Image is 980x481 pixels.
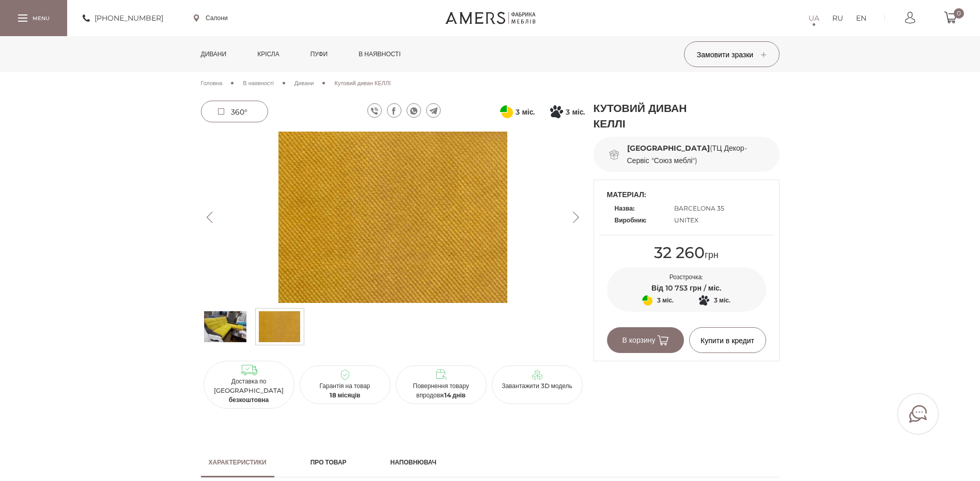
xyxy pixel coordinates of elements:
[622,335,668,345] span: В корзину
[203,311,248,342] img: s_
[607,327,684,353] button: В корзину
[231,107,247,117] span: 360°
[684,41,780,67] button: Замовити зразки
[654,249,719,261] span: грн
[250,36,287,72] a: Крісла
[651,283,663,293] span: Від
[194,13,228,23] a: Салони
[383,447,444,477] a: Наповнювач
[607,188,766,201] span: матеріал:
[400,381,483,400] p: Повернення товару впродовж
[615,204,634,212] b: Назва:
[201,79,223,87] span: Головна
[665,283,688,293] span: 10 753
[229,396,269,404] b: безкоштовна
[303,447,354,477] a: Про товар
[832,12,843,24] a: RU
[690,283,721,293] span: грн / міс.
[426,103,441,118] a: telegram
[304,381,386,400] p: Гарантія на товар
[654,243,705,262] span: 32 260
[303,36,336,72] a: Пуфи
[500,105,513,118] svg: Оплата частинами від ПриватБанку
[257,311,302,342] img: s_
[310,458,347,467] h2: Про товар
[627,143,710,153] b: [GEOGRAPHIC_DATA]
[808,12,819,24] a: UA
[674,204,724,212] span: BARCELONA 35
[496,381,579,391] p: Завантажити 3D модель
[607,272,766,282] p: Розстрочка:
[516,106,535,118] span: 3 міс.
[567,212,585,223] button: Next
[689,327,766,353] button: Купити в кредит
[201,447,274,477] a: Характеристики
[201,101,268,122] a: 360°
[954,8,964,19] span: 0
[209,458,267,467] h2: Характеристики
[407,103,421,118] a: whatsapp
[391,458,437,467] h2: Наповнювач
[193,36,235,72] a: Дивани
[387,103,401,118] a: facebook
[657,294,674,307] span: 3 міс.
[201,78,223,88] a: Головна
[243,78,274,88] a: В наявності
[701,336,754,345] span: Купити в кредит
[615,216,647,224] b: Виробник:
[856,12,866,24] a: EN
[444,391,466,399] b: 14 днів
[208,377,290,405] p: Доставка по [GEOGRAPHIC_DATA]
[330,391,361,399] b: 18 місяців
[674,216,698,224] span: UNITEX
[294,78,314,88] a: Дивани
[201,212,219,223] button: Previous
[594,101,712,132] h1: Кутовий диван КЕЛЛІ
[367,103,382,118] a: viber
[566,106,585,118] span: 3 міс.
[83,12,163,24] a: [PHONE_NUMBER]
[294,79,314,87] span: Дивани
[714,294,730,307] span: 3 міс.
[243,79,274,87] span: В наявності
[627,143,747,165] a: [GEOGRAPHIC_DATA](ТЦ Декор-Сервіс "Союз меблі")
[351,36,408,72] a: в наявності
[550,105,563,118] svg: Покупка частинами від Монобанку
[697,50,766,59] span: Замовити зразки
